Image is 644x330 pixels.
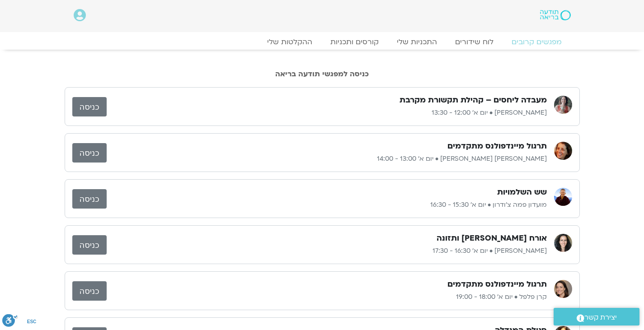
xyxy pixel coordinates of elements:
[446,37,503,46] a: לוח שידורים
[447,279,547,290] h3: תרגול מיינדפולנס מתקדמים
[65,70,580,78] h2: כניסה למפגשי תודעה בריאה
[400,95,547,106] h3: מעבדה ליחסים – קהילת תקשורת מקרבת
[74,37,571,46] nav: Menu
[447,141,547,152] h3: תרגול מיינדפולנס מתקדמים
[554,308,639,325] a: יצירת קשר
[321,37,388,46] a: קורסים ותכניות
[497,187,547,198] h3: שש השלמויות
[554,142,572,160] img: סיגל בירן אבוחצירה
[72,235,107,255] a: כניסה
[72,281,107,301] a: כניסה
[107,153,547,164] p: [PERSON_NAME] [PERSON_NAME] • יום א׳ 13:00 - 14:00
[554,280,572,298] img: קרן פלפל
[258,37,321,46] a: ההקלטות שלי
[107,200,547,210] p: מועדון פמה צ'ודרון • יום א׳ 15:30 - 16:30
[554,96,572,114] img: לילך בן דרור
[554,188,572,206] img: מועדון פמה צ'ודרון
[107,292,547,302] p: קרן פלפל • יום א׳ 18:00 - 19:00
[72,189,107,209] a: כניסה
[437,233,547,244] h3: אורח [PERSON_NAME] ותזונה
[584,311,617,324] span: יצירת קשר
[72,143,107,163] a: כניסה
[503,37,571,46] a: מפגשים קרובים
[388,37,446,46] a: התכניות שלי
[107,246,547,256] p: [PERSON_NAME] • יום א׳ 16:30 - 17:30
[554,234,572,252] img: הילה אפללו
[107,107,547,118] p: [PERSON_NAME] • יום א׳ 12:00 - 13:30
[72,97,107,116] a: כניסה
